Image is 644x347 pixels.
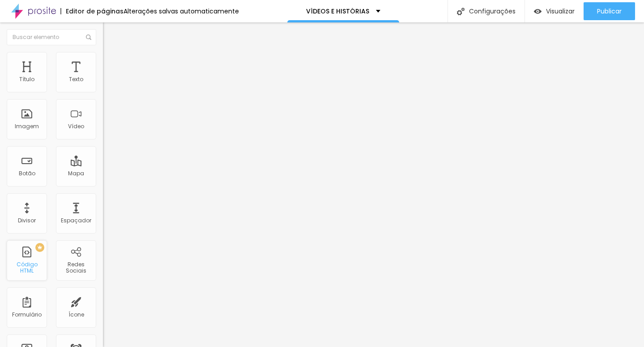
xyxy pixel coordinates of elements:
[18,217,36,224] font: Divisor
[68,311,84,318] font: Ícone
[7,29,96,45] input: Buscar elemento
[19,169,35,177] font: Botão
[61,217,91,224] font: Espaçador
[15,122,39,130] font: Imagem
[66,260,86,274] font: Redes Sociais
[68,122,84,130] font: Vídeo
[66,7,124,16] font: Editor de páginas
[86,35,91,40] img: Ícone
[597,7,622,16] font: Publicar
[124,7,239,16] font: Alterações salvas automaticamente
[17,260,38,274] font: Código HTML
[19,75,34,83] font: Título
[12,311,42,318] font: Formulário
[525,2,584,20] button: Visualizar
[103,22,644,347] iframe: Editor
[584,2,635,20] button: Publicar
[69,75,83,83] font: Texto
[306,7,369,16] font: VÍDEOS E HISTÓRIAS
[469,7,516,16] font: Configurações
[68,169,84,177] font: Mapa
[534,8,542,15] img: view-1.svg
[546,7,575,16] font: Visualizar
[457,8,465,15] img: Ícone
